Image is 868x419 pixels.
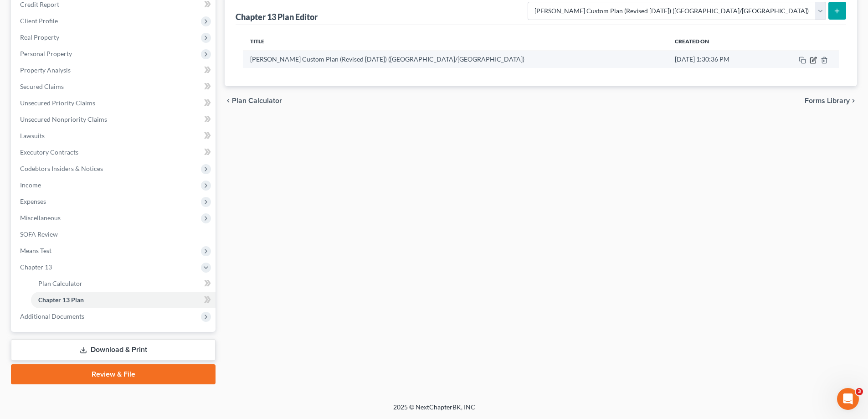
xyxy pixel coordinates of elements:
span: SOFA Review [20,230,58,238]
a: Chapter 13 Plan [31,292,216,308]
span: Credit Report [20,0,59,8]
span: Secured Claims [20,83,64,90]
a: Review & File [11,364,216,384]
a: Unsecured Nonpriority Claims [13,111,216,128]
span: Plan Calculator [232,97,282,104]
button: Forms Library chevron_right [805,97,857,104]
div: 2025 © NextChapterBK, INC [175,403,694,419]
span: Client Profile [20,17,58,25]
span: 3 [856,388,863,395]
span: Chapter 13 Plan [38,296,84,304]
div: Chapter 13 Plan Editor [236,11,318,22]
span: Forms Library [805,97,850,104]
span: Expenses [20,197,46,205]
span: Miscellaneous [20,214,61,222]
span: Means Test [20,247,51,254]
i: chevron_right [850,97,857,104]
span: Income [20,181,41,189]
span: Executory Contracts [20,148,78,156]
span: Unsecured Priority Claims [20,99,95,107]
span: Real Property [20,33,59,41]
span: Additional Documents [20,312,84,320]
a: SOFA Review [13,226,216,243]
button: chevron_left Plan Calculator [225,97,282,104]
td: [PERSON_NAME] Custom Plan (Revised [DATE]) ([GEOGRAPHIC_DATA]/[GEOGRAPHIC_DATA]) [243,51,668,68]
a: Download & Print [11,339,216,361]
span: Lawsuits [20,132,45,140]
iframe: Intercom live chat [837,388,859,410]
span: Unsecured Nonpriority Claims [20,115,107,123]
a: Secured Claims [13,78,216,95]
i: chevron_left [225,97,232,104]
a: Property Analysis [13,62,216,78]
td: [DATE] 1:30:36 PM [668,51,769,68]
th: Created On [668,32,769,51]
a: Lawsuits [13,128,216,144]
span: Property Analysis [20,66,71,74]
span: Personal Property [20,50,72,57]
span: Plan Calculator [38,279,82,287]
span: Codebtors Insiders & Notices [20,165,103,172]
a: Executory Contracts [13,144,216,160]
a: Plan Calculator [31,275,216,292]
th: Title [243,32,668,51]
a: Unsecured Priority Claims [13,95,216,111]
span: Chapter 13 [20,263,52,271]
